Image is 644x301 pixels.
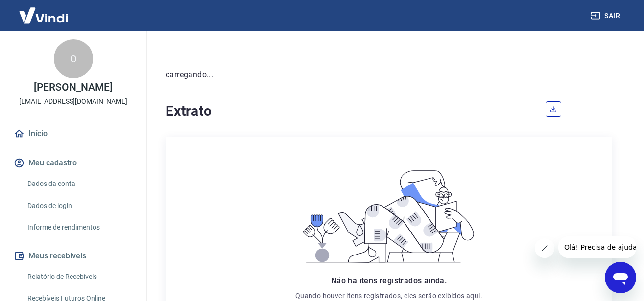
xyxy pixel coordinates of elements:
[166,101,534,121] h4: Extrato
[605,262,636,293] iframe: Botão para abrir a janela de mensagens
[54,39,93,78] div: O
[6,7,82,15] span: Olá! Precisa de ajuda?
[535,238,554,258] iframe: Fechar mensagem
[24,174,135,194] a: Dados da conta
[12,123,135,144] a: Início
[24,217,135,237] a: Informe de rendimentos
[589,7,624,25] button: Sair
[24,196,135,216] a: Dados de login
[19,96,127,107] p: [EMAIL_ADDRESS][DOMAIN_NAME]
[295,291,482,301] p: Quando houver itens registrados, eles serão exibidos aqui.
[34,82,112,93] p: [PERSON_NAME]
[12,245,135,267] button: Meus recebíveis
[558,236,636,258] iframe: Mensagem da empresa
[12,0,75,30] img: Vindi
[166,69,612,81] p: carregando...
[331,276,447,285] span: Não há itens registrados ainda.
[12,152,135,174] button: Meu cadastro
[24,267,135,287] a: Relatório de Recebíveis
